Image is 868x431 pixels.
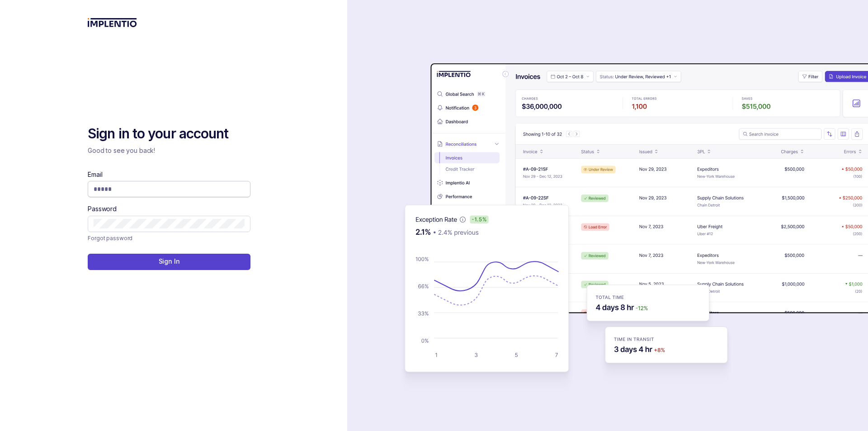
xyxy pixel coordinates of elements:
[88,254,250,270] button: Sign In
[159,257,180,266] p: Sign In
[88,125,250,143] h2: Sign in to your account
[88,18,137,27] img: logo
[88,170,102,179] label: Email
[88,234,132,243] a: Link Forgot password
[88,204,117,213] label: Password
[88,234,132,243] p: Forgot password
[88,146,250,155] p: Good to see you back!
